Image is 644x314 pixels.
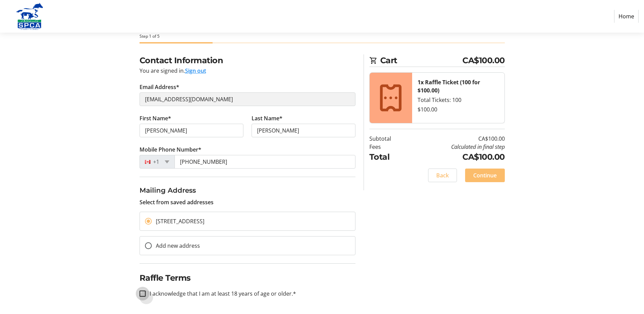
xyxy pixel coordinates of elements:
button: Continue [465,169,505,182]
input: (506) 234-5678 [174,155,355,169]
td: Calculated in final step [408,143,505,151]
label: I acknowledge that I am at least 18 years of age or older.* [146,290,296,298]
label: First Name* [140,114,171,122]
span: CA$100.00 [462,54,505,67]
div: Total Tickets: 100 [418,96,499,104]
label: Add new address [152,242,200,250]
label: Mobile Phone Number* [140,145,201,154]
strong: 1x Raffle Ticket (100 for $100.00) [418,78,480,94]
button: Back [428,169,457,182]
div: $100.00 [418,105,499,114]
h2: Raffle Terms [140,272,355,284]
h2: Contact Information [140,54,355,67]
span: Back [436,171,449,179]
a: Home [614,10,639,23]
h3: Mailing Address [140,185,355,195]
label: Email Address* [140,83,179,91]
label: Last Name* [252,114,282,122]
span: Continue [473,171,497,179]
img: Alberta SPCA's Logo [5,3,54,30]
span: [STREET_ADDRESS] [156,217,204,225]
div: Step 1 of 5 [140,33,505,39]
td: CA$100.00 [408,151,505,163]
div: You are signed in. [140,67,355,75]
div: Select from saved addresses [140,185,355,206]
td: Fees [369,143,408,151]
td: Subtotal [369,135,408,143]
td: Total [369,151,408,163]
span: Cart [380,54,463,67]
td: CA$100.00 [408,135,505,143]
button: Sign out [185,67,206,75]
